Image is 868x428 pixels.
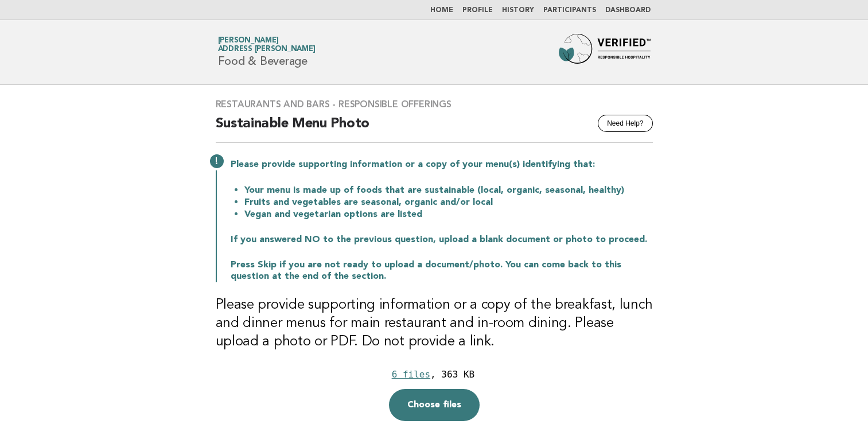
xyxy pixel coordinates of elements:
[216,296,653,351] h3: Please provide supporting information or a copy of the breakfast, lunch and dinner menus for main...
[244,184,653,196] li: Your menu is made up of foods that are sustainable (local, organic, seasonal, healthy)
[231,159,653,170] p: Please provide supporting information or a copy of your menu(s) identifying that:
[218,37,316,53] a: [PERSON_NAME]Address [PERSON_NAME]
[216,115,653,143] h2: Sustainable Menu Photo
[218,37,316,67] h1: Food & Beverage
[231,234,653,246] p: If you answered NO to the previous question, upload a blank document or photo to proceed.
[392,369,430,380] div: 6 files
[231,259,653,282] p: Press Skip if you are not ready to upload a document/photo. You can come back to this question at...
[430,7,453,14] a: Home
[605,7,651,14] a: Dashboard
[389,389,480,421] button: Choose files
[502,7,534,14] a: History
[430,369,474,380] div: , 363 KB
[598,115,652,132] button: Need Help?
[244,196,653,208] li: Fruits and vegetables are seasonal, organic and/or local
[216,99,653,110] h3: Restaurants and Bars - Responsible Offerings
[462,7,493,14] a: Profile
[244,208,653,220] li: Vegan and vegetarian options are listed
[218,46,316,53] span: Address [PERSON_NAME]
[559,34,651,71] img: Forbes Travel Guide
[543,7,596,14] a: Participants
